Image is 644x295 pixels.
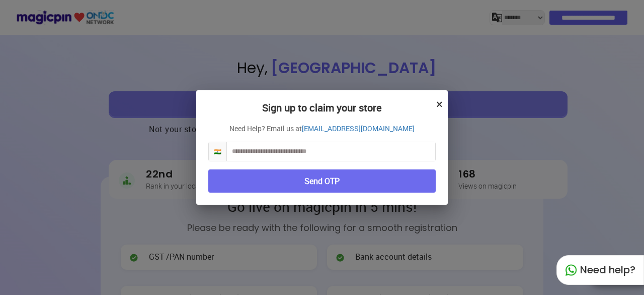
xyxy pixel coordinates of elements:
button: Send OTP [208,169,436,193]
a: [EMAIL_ADDRESS][DOMAIN_NAME] [302,124,415,134]
h2: Sign up to claim your store [208,102,436,124]
span: 🇮🇳 [209,142,227,161]
img: whatapp_green.7240e66a.svg [565,264,577,276]
button: × [436,95,443,112]
p: Need Help? Email us at [208,124,436,134]
div: Need help? [556,255,644,285]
